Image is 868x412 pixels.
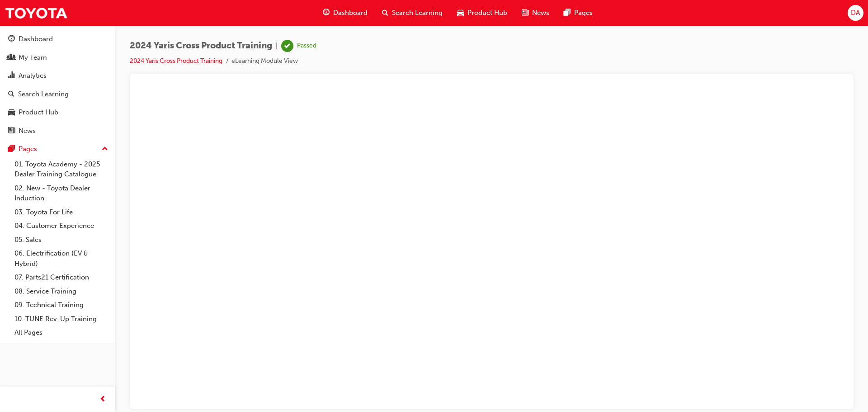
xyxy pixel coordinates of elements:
[557,4,600,22] a: pages-iconPages
[382,7,388,19] span: search-icon
[4,49,112,66] a: My Team
[450,4,514,22] a: car-iconProduct Hub
[297,42,316,50] div: Passed
[19,126,36,136] div: News
[11,205,112,219] a: 03. Toyota For Life
[4,141,112,157] button: Pages
[130,41,272,51] span: 2024 Yaris Cross Product Training
[4,86,112,103] a: Search Learning
[19,52,47,63] div: My Team
[4,31,112,47] a: Dashboard
[467,8,507,18] span: Product Hub
[11,270,112,284] a: 07. Parts21 Certification
[457,7,464,19] span: car-icon
[4,29,112,141] button: DashboardMy TeamAnalyticsSearch LearningProduct HubNews
[574,8,593,18] span: Pages
[4,123,112,139] a: News
[5,3,68,23] img: Trak
[11,246,112,270] a: 06. Electrification (EV & Hybrid)
[11,284,112,298] a: 08. Service Training
[8,109,15,117] span: car-icon
[316,4,375,22] a: guage-iconDashboard
[276,41,278,51] span: |
[18,89,69,99] div: Search Learning
[11,298,112,312] a: 09. Technical Training
[11,181,112,205] a: 02. New - Toyota Dealer Induction
[11,312,112,326] a: 10. TUNE Rev-Up Training
[532,8,549,18] span: News
[848,5,863,21] button: DA
[323,7,330,19] span: guage-icon
[11,326,112,340] a: All Pages
[8,35,15,43] span: guage-icon
[564,7,571,19] span: pages-icon
[19,107,58,118] div: Product Hub
[333,8,368,18] span: Dashboard
[130,57,222,65] a: 2024 Yaris Cross Product Training
[102,143,108,155] span: up-icon
[8,54,15,62] span: people-icon
[19,71,47,81] div: Analytics
[19,144,37,154] div: Pages
[851,8,860,18] span: DA
[375,4,450,22] a: search-iconSearch Learning
[4,104,112,121] a: Product Hub
[8,90,14,99] span: search-icon
[8,127,15,135] span: news-icon
[281,40,293,52] span: learningRecordVerb_PASS-icon
[8,72,15,80] span: chart-icon
[231,56,298,66] li: eLearning Module View
[4,67,112,84] a: Analytics
[19,34,53,44] div: Dashboard
[11,157,112,181] a: 01. Toyota Academy - 2025 Dealer Training Catalogue
[522,7,528,19] span: news-icon
[11,219,112,233] a: 04. Customer Experience
[11,233,112,247] a: 05. Sales
[8,145,15,153] span: pages-icon
[514,4,557,22] a: news-iconNews
[99,394,106,405] span: prev-icon
[392,8,443,18] span: Search Learning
